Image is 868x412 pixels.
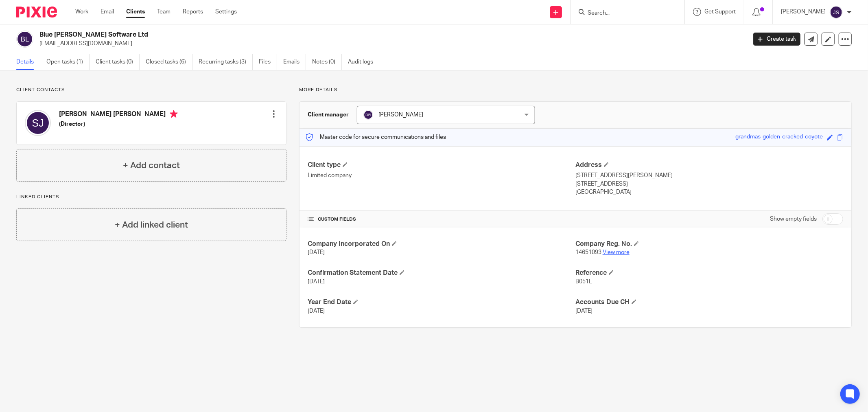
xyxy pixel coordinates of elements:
img: svg%3E [830,6,843,19]
h4: Reference [575,269,843,277]
p: [STREET_ADDRESS] [575,180,843,188]
h4: Accounts Due CH [575,298,843,307]
input: Search [587,10,660,17]
label: Show empty fields [770,215,817,223]
h4: CUSTOM FIELDS [308,216,575,223]
a: Client tasks (0) [96,54,140,70]
a: Settings [215,8,237,16]
p: Client contacts [16,87,286,93]
h4: Client type [308,161,575,169]
a: Email [101,8,114,16]
a: Notes (0) [312,54,342,70]
a: Work [75,8,88,16]
span: 14651093 [575,250,601,255]
span: [DATE] [308,250,325,255]
h4: [PERSON_NAME] [PERSON_NAME] [59,110,178,120]
h2: Blue [PERSON_NAME] Software Ltd [39,31,601,39]
h4: Confirmation Statement Date [308,269,575,277]
a: Audit logs [348,54,379,70]
p: Master code for secure communications and files [306,133,446,141]
h4: Company Reg. No. [575,240,843,248]
a: Files [259,54,277,70]
a: Reports [183,8,203,16]
h4: Address [575,161,843,169]
img: svg%3E [16,31,33,48]
span: [DATE] [308,308,325,314]
h4: Year End Date [308,298,575,307]
a: Closed tasks (6) [146,54,192,70]
span: B051L [575,279,592,285]
a: Team [157,8,171,16]
img: Pixie [16,7,57,18]
h4: Company Incorporated On [308,240,575,248]
p: Limited company [308,171,575,180]
a: Details [16,54,40,70]
a: Recurring tasks (3) [199,54,253,70]
p: [GEOGRAPHIC_DATA] [575,188,843,196]
h3: Client manager [308,111,349,119]
a: Open tasks (1) [46,54,90,70]
span: [DATE] [575,308,593,314]
p: [EMAIL_ADDRESS][DOMAIN_NAME] [39,39,741,48]
div: grandmas-golden-cracked-coyote [735,133,823,142]
span: [DATE] [308,279,325,285]
h4: + Add contact [123,159,180,172]
a: View more [603,250,630,255]
a: Emails [283,54,306,70]
p: [STREET_ADDRESS][PERSON_NAME] [575,171,843,180]
p: [PERSON_NAME] [781,8,826,16]
p: Linked clients [16,194,286,200]
h5: (Director) [59,120,178,128]
img: svg%3E [25,110,51,136]
img: svg%3E [363,110,373,120]
i: Primary [170,110,178,118]
a: Clients [126,8,145,16]
a: Create task [753,33,800,46]
h4: + Add linked client [115,219,188,231]
span: Get Support [704,9,736,15]
span: [PERSON_NAME] [378,112,423,118]
p: More details [299,87,852,93]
